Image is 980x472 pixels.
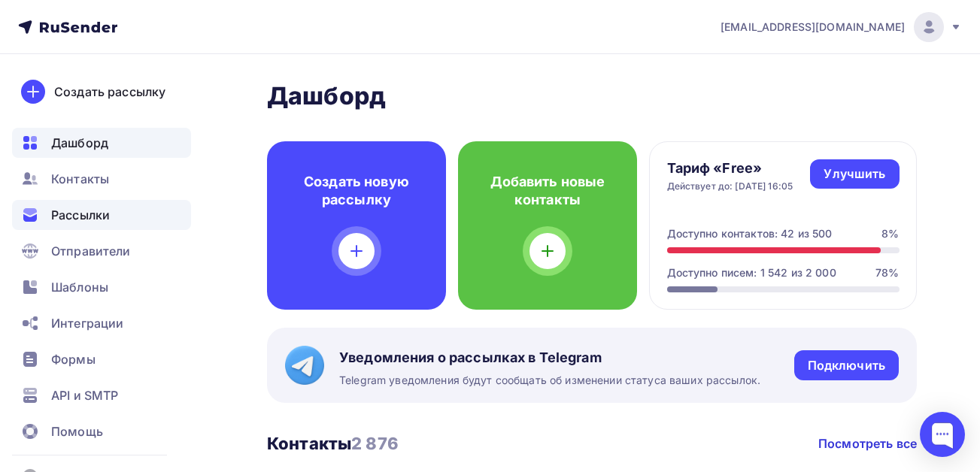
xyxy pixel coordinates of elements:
h4: Добавить новые контакты [482,173,613,209]
div: Доступно писем: 1 542 из 2 000 [667,265,836,280]
a: [EMAIL_ADDRESS][DOMAIN_NAME] [721,12,962,42]
span: Шаблоны [51,278,108,296]
a: Рассылки [12,200,191,230]
span: Уведомления о рассылках в Telegram [339,349,760,367]
span: Формы [51,350,96,368]
span: Отправители [51,242,131,260]
h4: Тариф «Free» [667,159,793,177]
div: 8% [881,226,899,241]
a: Отправители [12,236,191,266]
span: [EMAIL_ADDRESS][DOMAIN_NAME] [721,20,905,35]
a: Дашборд [12,128,191,158]
span: Контакты [51,170,109,188]
a: Посмотреть все [818,434,917,452]
div: Действует до: [DATE] 16:05 [667,180,793,192]
span: 2 876 [351,434,399,453]
a: Контакты [12,164,191,194]
div: Создать рассылку [54,83,165,101]
div: 78% [875,265,899,280]
h4: Создать новую рассылку [291,173,422,209]
div: Доступно контактов: 42 из 500 [667,226,833,241]
div: Подключить [808,357,885,374]
span: Интеграции [51,314,123,332]
span: Telegram уведомления будут сообщать об изменении статуса ваших рассылок. [339,373,760,388]
span: Дашборд [51,134,108,152]
div: Улучшить [824,165,885,183]
h2: Дашборд [267,81,917,111]
span: Помощь [51,422,103,440]
span: Рассылки [51,206,110,224]
h3: Контакты [267,433,399,454]
span: API и SMTP [51,386,118,404]
a: Шаблоны [12,272,191,302]
a: Формы [12,344,191,374]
